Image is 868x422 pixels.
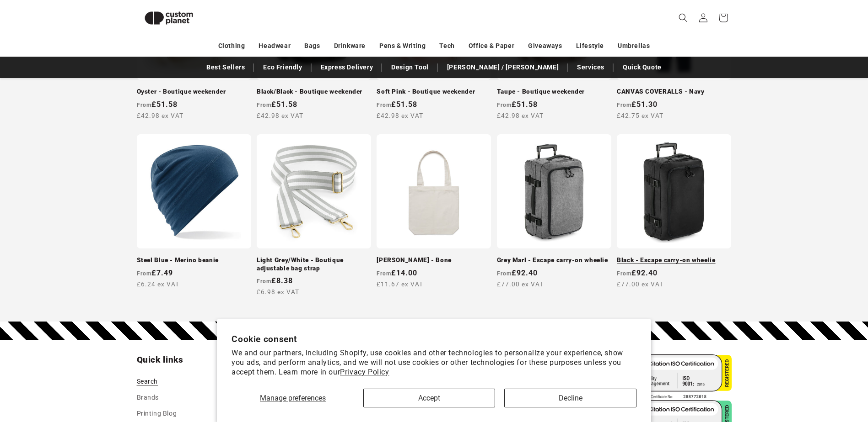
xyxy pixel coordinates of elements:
[576,38,604,54] a: Lifestyle
[572,59,609,75] a: Services
[218,38,245,54] a: Clothing
[259,38,291,54] a: Headwear
[137,406,177,422] a: Printing Blog
[439,38,454,54] a: Tech
[528,38,562,54] a: Giveaways
[259,59,307,75] a: Eco Friendly
[137,354,281,365] h2: Quick links
[469,38,514,54] a: Office & Paper
[137,4,201,32] img: Custom Planet
[202,59,249,75] a: Best Sellers
[633,354,732,400] img: ISO 9001 Certified
[442,59,563,75] a: [PERSON_NAME] / [PERSON_NAME]
[304,38,320,54] a: Bags
[617,88,731,96] a: CANVAS COVERALLS - Navy
[504,389,636,407] button: Decline
[377,256,491,264] a: [PERSON_NAME] - Bone
[617,256,731,264] a: Black - Escape carry-on wheelie
[363,389,495,407] button: Accept
[232,348,636,377] p: We and our partners, including Shopify, use cookies and other technologies to personalize your ex...
[316,59,378,75] a: Express Delivery
[497,256,611,264] a: Grey Marl - Escape carry-on wheelie
[379,38,426,54] a: Pens & Writing
[618,38,650,54] a: Umbrellas
[673,8,693,28] summary: Search
[387,59,433,75] a: Design Tool
[377,88,491,96] a: Soft Pink - Boutique weekender
[232,334,636,344] h2: Cookie consent
[497,88,611,96] a: Taupe - Boutique weekender
[618,59,666,75] a: Quick Quote
[715,323,868,422] iframe: Chat Widget
[137,376,158,390] a: Search
[334,38,366,54] a: Drinkware
[137,390,159,406] a: Brands
[257,256,371,272] a: Light Grey/White - Boutique adjustable bag strap
[137,256,251,264] a: Steel Blue - Merino beanie
[232,389,354,407] button: Manage preferences
[257,88,371,96] a: Black/Black - Boutique weekender
[137,88,251,96] a: Oyster - Boutique weekender
[260,394,326,402] span: Manage preferences
[340,368,389,376] a: Privacy Policy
